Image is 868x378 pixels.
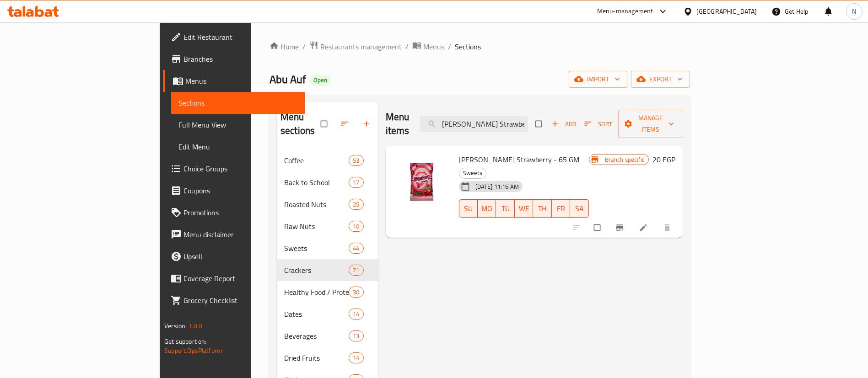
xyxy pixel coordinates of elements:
[574,202,585,215] span: SA
[478,199,496,218] button: MO
[284,221,349,232] span: Raw Nuts
[183,163,297,174] span: Choice Groups
[349,288,363,297] span: 30
[349,178,363,187] span: 17
[570,199,588,218] button: SA
[423,41,444,52] span: Menus
[625,112,676,135] span: Manage items
[163,224,305,245] a: Menu disclaimer
[277,171,378,193] div: Back to School17
[183,295,297,306] span: Grocery Checklist
[284,330,349,341] span: Beverages
[334,114,356,134] span: Sort sections
[696,6,757,16] div: [GEOGRAPHIC_DATA]
[459,153,579,166] span: [PERSON_NAME] Strawberry - 65 GM
[852,6,856,16] span: N
[183,32,297,43] span: Edit Restaurant
[277,325,378,347] div: Beverages13
[185,75,297,86] span: Menus
[349,177,363,188] div: items
[284,177,349,188] span: Back to School
[518,202,529,215] span: WE
[183,273,297,284] span: Coverage Report
[349,287,363,298] div: items
[582,117,615,131] button: Sort
[163,26,305,48] a: Edit Restaurant
[183,251,297,262] span: Upsell
[657,218,679,238] button: delete
[284,199,349,210] div: Roasted Nuts
[277,237,378,259] div: Sweets44
[277,149,378,171] div: Coffee53
[270,69,306,90] span: Abu Auf
[163,158,305,180] a: Choice Groups
[284,352,349,363] span: Dried Fruits
[455,41,481,52] span: Sections
[349,244,363,253] span: 44
[496,199,514,218] button: TU
[310,76,331,84] span: Open
[183,185,297,196] span: Coupons
[178,141,297,152] span: Edit Menu
[310,75,331,86] div: Open
[270,41,690,53] nav: breadcrumb
[349,330,363,341] div: items
[386,110,410,138] h2: Menu items
[164,335,206,347] span: Get support on:
[459,199,478,218] button: SU
[601,155,648,164] span: Branch specific
[551,119,576,129] span: Add
[163,180,305,202] a: Coupons
[349,155,363,166] div: items
[349,352,363,363] div: items
[183,229,297,240] span: Menu disclaimer
[349,243,363,254] div: items
[171,92,305,114] a: Sections
[463,202,474,215] span: SU
[315,115,334,133] span: Select all sections
[420,116,528,132] input: search
[284,309,349,319] span: Dates
[349,266,363,275] span: 71
[163,202,305,224] a: Promotions
[189,320,203,332] span: 1.0.0
[448,41,451,52] li: /
[349,354,363,362] span: 14
[163,289,305,311] a: Grocery Checklist
[164,320,187,332] span: Version:
[588,219,608,236] span: Select to update
[412,41,444,53] a: Menus
[349,221,363,232] div: items
[277,303,378,325] div: Dates14
[171,136,305,158] a: Edit Menu
[481,202,492,215] span: MO
[393,153,452,212] img: Jelly Benson Strawberry - 65 GM
[405,41,409,52] li: /
[284,265,349,276] span: Crackers
[639,223,650,232] a: Edit menu item
[549,117,578,131] button: Add
[284,155,349,166] span: Coffee
[552,199,570,218] button: FR
[459,168,486,178] span: Sweets
[183,53,297,64] span: Branches
[584,119,612,129] span: Sort
[349,310,363,319] span: 14
[309,41,402,53] a: Restaurants management
[515,199,533,218] button: WE
[349,200,363,209] span: 25
[356,114,378,134] button: Add section
[164,345,222,357] a: Support.OpsPlatform
[277,215,378,237] div: Raw Nuts10
[549,117,578,131] span: Add item
[163,267,305,289] a: Coverage Report
[277,347,378,369] div: Dried Fruits14
[530,115,549,133] span: Select section
[349,265,363,276] div: items
[178,97,297,108] span: Sections
[652,153,675,166] h6: 20 EGP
